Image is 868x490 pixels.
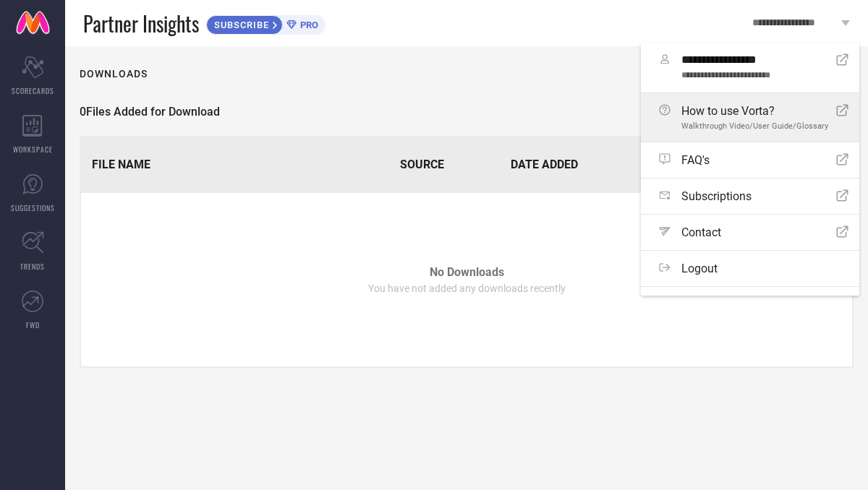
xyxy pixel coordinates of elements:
[80,68,148,79] h1: Downloads
[430,265,504,279] span: No Downloads
[92,158,150,171] span: File Name
[681,121,828,131] span: Walkthrough Video/User Guide/Glossary
[80,105,220,119] span: 0 Files Added for Download
[12,85,54,96] span: SCORECARDS
[83,9,199,38] span: Partner Insights
[297,20,318,30] span: PRO
[681,153,710,167] span: FAQ's
[206,12,325,35] a: SUBSCRIBEPRO
[13,144,53,155] span: WORKSPACE
[511,158,578,171] span: Date Added
[681,225,721,239] span: Contact
[681,262,718,275] span: Logout
[641,215,859,250] a: Contact
[368,283,566,294] span: You have not added any downloads recently
[641,93,859,142] a: How to use Vorta?Walkthrough Video/User Guide/Glossary
[11,202,55,213] span: SUGGESTIONS
[20,261,45,272] span: TRENDS
[681,189,752,203] span: Subscriptions
[400,158,444,171] span: Source
[26,319,40,330] span: FWD
[207,20,273,30] span: SUBSCRIBE
[641,179,859,214] a: Subscriptions
[641,142,859,178] a: FAQ's
[681,104,828,118] span: How to use Vorta?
